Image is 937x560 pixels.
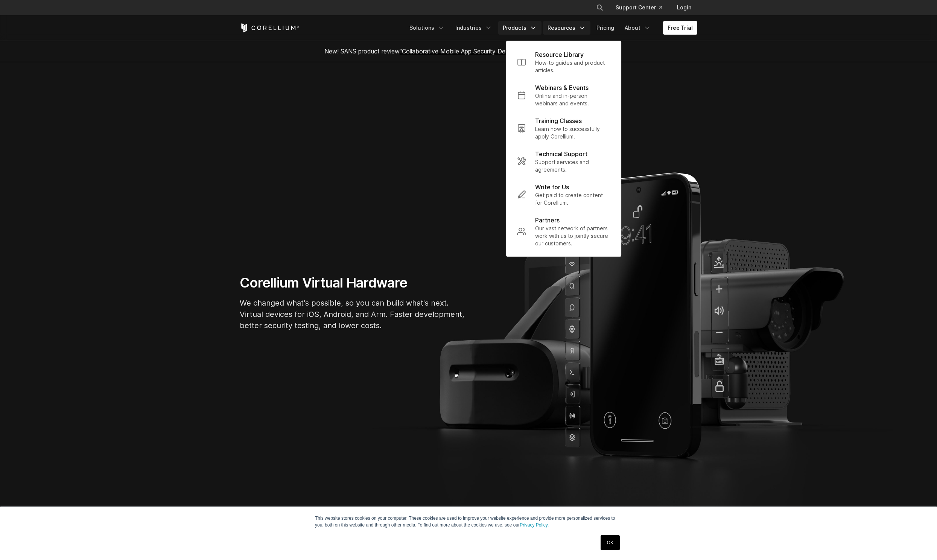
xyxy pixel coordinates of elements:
[601,535,620,550] a: OK
[593,1,607,14] button: Search
[240,23,300,32] a: Corellium Home
[451,21,497,35] a: Industries
[511,178,616,211] a: Write for Us Get paid to create content for Corellium.
[592,21,619,35] a: Pricing
[511,145,616,178] a: Technical Support Support services and agreements.
[240,297,465,331] p: We changed what's possible, so you can build what's next. Virtual devices for iOS, Android, and A...
[535,125,610,140] p: Learn how to successfully apply Corellium.
[587,1,697,14] div: Navigation Menu
[405,21,697,35] div: Navigation Menu
[663,21,697,35] a: Free Trial
[511,79,616,112] a: Webinars & Events Online and in-person webinars and events.
[400,47,573,55] a: "Collaborative Mobile App Security Development and Analysis"
[535,149,587,158] p: Technical Support
[535,92,610,107] p: Online and in-person webinars and events.
[315,515,622,528] p: This website stores cookies on your computer. These cookies are used to improve your website expe...
[511,112,616,145] a: Training Classes Learn how to successfully apply Corellium.
[535,183,569,192] p: Write for Us
[498,21,542,35] a: Products
[405,21,449,35] a: Solutions
[620,21,656,35] a: About
[543,21,590,35] a: Resources
[535,116,582,125] p: Training Classes
[535,83,589,92] p: Webinars & Events
[535,59,610,74] p: How-to guides and product articles.
[535,225,610,247] p: Our vast network of partners work with us to jointly secure our customers.
[240,274,465,291] h1: Corellium Virtual Hardware
[610,1,668,14] a: Support Center
[535,50,584,59] p: Resource Library
[535,158,610,173] p: Support services and agreements.
[671,1,697,14] a: Login
[324,47,613,55] span: New! SANS product review now available.
[511,211,616,252] a: Partners Our vast network of partners work with us to jointly secure our customers.
[535,192,610,207] p: Get paid to create content for Corellium.
[511,46,616,79] a: Resource Library How-to guides and product articles.
[520,522,549,528] a: Privacy Policy.
[535,216,560,225] p: Partners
